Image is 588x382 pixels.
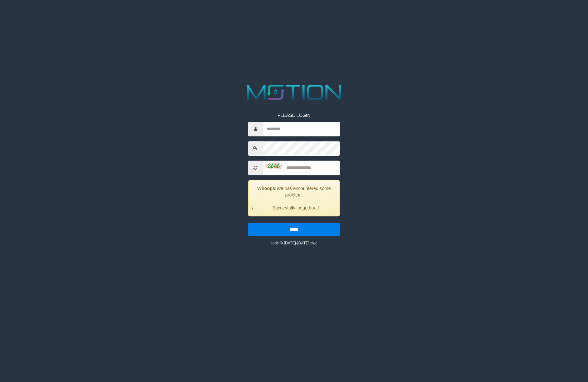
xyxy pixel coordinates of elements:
img: MOTION_logo.png [243,82,345,102]
small: code © [DATE]-[DATE] dwg [270,241,317,245]
p: PLEASE LOGIN [248,112,340,118]
div: We has encountered some problem. [248,180,340,216]
strong: Whoops! [257,186,277,191]
li: Succesfully logged out! [257,205,335,211]
img: captcha [266,163,282,169]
